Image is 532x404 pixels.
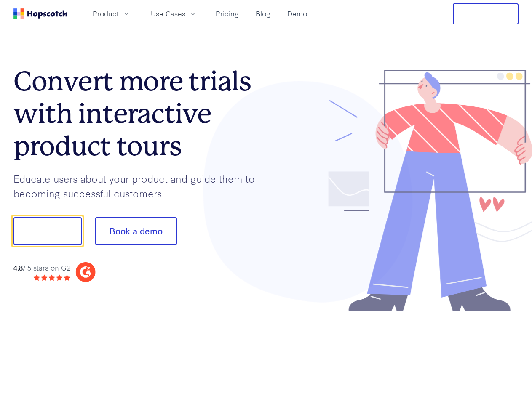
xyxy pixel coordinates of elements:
[151,8,185,19] span: Use Cases
[453,3,519,24] button: Free Trial
[88,7,136,21] button: Product
[13,8,67,19] a: Home
[13,263,23,272] strong: 4.8
[13,171,266,200] p: Educate users about your product and guide them to becoming successful customers.
[13,263,70,273] div: / 5 stars on G2
[212,7,242,21] a: Pricing
[13,217,82,245] button: Show me!
[252,7,274,21] a: Blog
[284,7,310,21] a: Demo
[146,7,202,21] button: Use Cases
[13,65,266,162] h1: Convert more trials with interactive product tours
[93,8,119,19] span: Product
[95,217,177,245] button: Book a demo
